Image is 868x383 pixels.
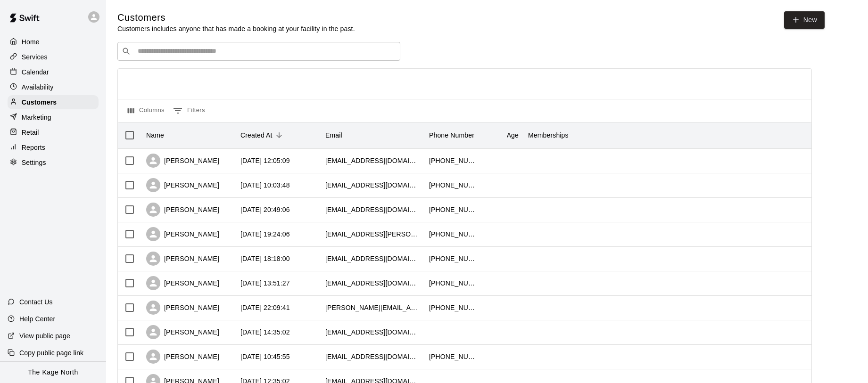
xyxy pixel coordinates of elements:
[240,327,290,337] div: 2025-08-15 14:35:02
[146,252,219,266] div: [PERSON_NAME]
[236,122,321,148] div: Created At
[240,278,290,288] div: 2025-08-17 13:51:27
[325,278,420,288] div: jondd@live.ca
[429,303,476,312] div: +17057912734
[8,80,99,94] a: Availability
[429,180,476,190] div: +17057161500
[429,122,474,148] div: Phone Number
[325,180,420,190] div: stephaniecarlton@gmail.com
[325,303,420,312] div: alicia.jm.mcleod@gmail.com
[171,103,207,118] button: Show filters
[784,11,825,29] a: New
[146,227,219,241] div: [PERSON_NAME]
[8,110,99,124] a: Marketing
[141,122,236,148] div: Name
[22,128,39,137] p: Retail
[429,205,476,214] div: +19057176466
[321,122,424,148] div: Email
[19,331,70,341] p: View public page
[22,113,51,122] p: Marketing
[240,205,290,214] div: 2025-08-17 20:49:06
[325,156,420,165] div: mzsilver@hotmail.com
[481,122,523,148] div: Age
[117,24,355,33] p: Customers includes anyone that has made a booking at your facility in the past.
[146,325,219,339] div: [PERSON_NAME]
[146,178,219,192] div: [PERSON_NAME]
[19,314,55,324] p: Help Center
[429,254,476,263] div: +16478685382
[146,122,164,148] div: Name
[429,278,476,288] div: +14168095223
[22,82,54,92] p: Availability
[240,254,290,263] div: 2025-08-17 18:18:00
[429,229,476,239] div: +17056076914
[8,35,99,49] a: Home
[8,155,99,170] a: Settings
[28,367,78,377] p: The Kage North
[22,98,57,107] p: Customers
[523,122,665,148] div: Memberships
[325,352,420,361] div: amber.smith22@hotmail.com
[424,122,481,148] div: Phone Number
[146,203,219,217] div: [PERSON_NAME]
[240,156,290,165] div: 2025-08-18 12:05:09
[429,156,476,165] div: +16477789078
[19,297,53,307] p: Contact Us
[146,276,219,290] div: [PERSON_NAME]
[8,65,99,79] a: Calendar
[8,140,99,155] a: Reports
[325,327,420,337] div: sherrijacobs514@gmail.com
[22,52,48,62] p: Services
[429,352,476,361] div: +17054271742
[325,229,420,239] div: scottmurphy.letman@gmail.com
[528,122,569,148] div: Memberships
[117,11,355,24] h5: Customers
[507,122,519,148] div: Age
[146,350,219,364] div: [PERSON_NAME]
[240,229,290,239] div: 2025-08-17 19:24:06
[240,180,290,190] div: 2025-08-18 10:03:48
[125,103,167,118] button: Select columns
[8,50,99,64] a: Services
[19,348,83,358] p: Copy public page link
[325,205,420,214] div: mjthompson014@gmail.com
[8,95,99,109] a: Customers
[117,42,400,61] div: Search customers by name or email
[146,301,219,315] div: [PERSON_NAME]
[240,122,273,148] div: Created At
[325,254,420,263] div: jennifersbauman@gmail.com
[8,125,99,139] a: Retail
[240,303,290,312] div: 2025-08-15 22:09:41
[240,352,290,361] div: 2025-08-15 10:45:55
[146,154,219,168] div: [PERSON_NAME]
[273,129,286,142] button: Sort
[22,143,45,152] p: Reports
[325,122,342,148] div: Email
[22,67,49,77] p: Calendar
[22,158,46,167] p: Settings
[22,37,40,47] p: Home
